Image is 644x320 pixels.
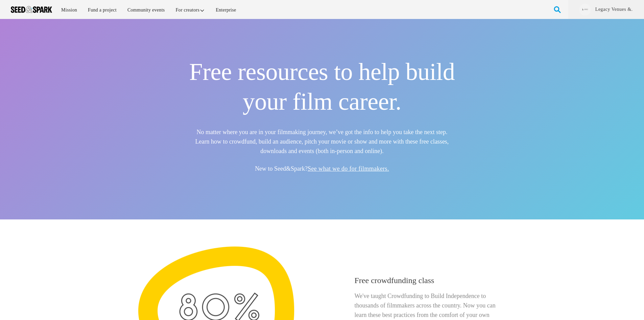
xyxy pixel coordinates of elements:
a: Mission [56,3,82,17]
h1: Free resources to help build your film career. [189,57,455,116]
img: Seed amp; Spark [11,6,52,13]
a: Enterprise [211,3,241,17]
a: Legacy Venues &. [595,6,633,13]
h5: New to Seed&Spark? [189,164,455,173]
h4: Free crowdfunding class [355,275,506,286]
a: Fund a project [83,3,121,17]
a: Community events [123,3,170,17]
h5: No matter where you are in your filmmaking journey, we’ve got the info to help you take the next ... [189,127,455,156]
img: 99b152ccfe60162f.jpg [579,4,591,16]
a: For creators [171,3,210,17]
a: See what we do for filmmakers. [308,165,389,172]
